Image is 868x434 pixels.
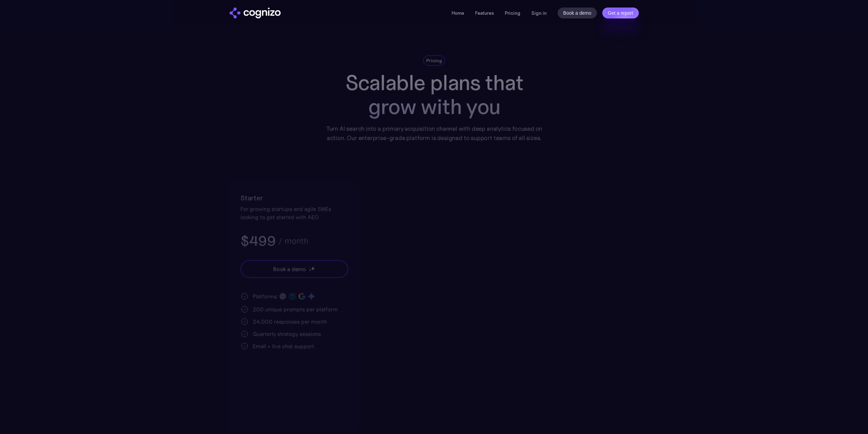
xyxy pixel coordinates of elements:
a: Sign in [531,9,547,17]
div: Quarterly strategy sessions [253,330,321,338]
img: star [310,266,315,270]
div: Platforms: [253,292,278,300]
div: Pricing [426,57,442,64]
a: home [230,8,281,18]
div: 24,000 responses per month [253,318,327,326]
div: Turn AI search into a primary acquisition channel with deep analytics focused on action. Our ente... [321,124,547,143]
div: 200 unique prompts per platform [253,305,338,313]
a: Book a demostarstarstar [240,260,348,278]
div: / month [278,237,308,245]
img: star [309,269,311,271]
div: Email + live chat support [253,342,314,350]
a: Book a demo [558,8,597,18]
div: For growing startups and agile SMEs looking to get started with AEO [240,205,348,221]
h3: $499 [240,232,276,250]
a: Get a report [602,8,639,18]
div: Book a demo [273,265,306,273]
img: cognizo logo [230,8,281,18]
img: star [309,267,310,268]
h1: Scalable plans that grow with you [321,71,547,118]
a: Pricing [505,10,520,16]
a: Features [475,10,494,16]
a: Home [452,10,464,16]
h2: Starter [240,193,348,204]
